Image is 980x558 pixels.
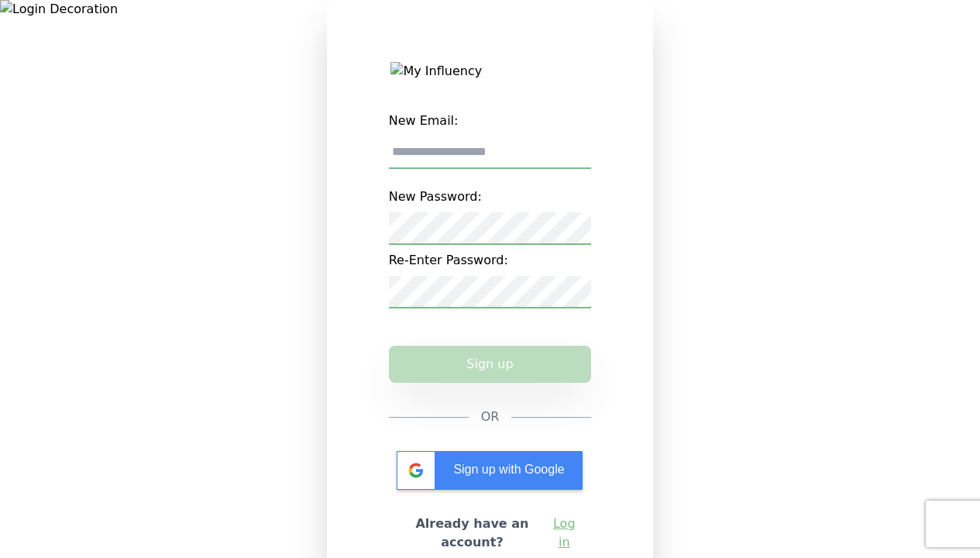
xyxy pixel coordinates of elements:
label: New Email: [389,105,592,136]
button: Sign up [389,346,592,383]
img: My Influency [390,62,589,81]
span: OR [481,408,500,426]
label: New Password: [389,181,592,212]
a: Log in [549,515,579,552]
h2: Already have an account? [401,515,544,552]
span: Sign up with Google [453,463,564,476]
div: Sign up with Google [397,451,583,490]
label: Re-Enter Password: [389,245,592,276]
